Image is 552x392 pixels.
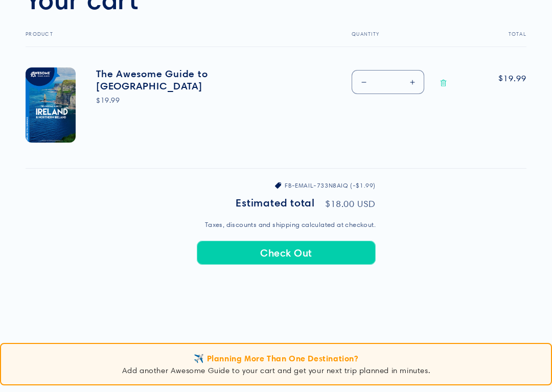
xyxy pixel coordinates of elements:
[96,95,249,106] div: $19.99
[375,70,401,94] input: Quantity for The Awesome Guide to Ireland
[197,181,376,190] ul: Discount
[197,181,376,190] li: FB-EMAIL-733N8AIQ (-$1.99)
[194,353,358,363] span: ✈️ Planning More Than One Destination?
[197,285,376,307] iframe: PayPal-paypal
[471,31,526,47] th: Total
[434,70,452,96] a: Remove The Awesome Guide to Ireland
[326,31,471,47] th: Quantity
[325,199,376,209] p: $18.00 USD
[26,31,326,47] th: Product
[96,67,249,92] a: The Awesome Guide to [GEOGRAPHIC_DATA]
[197,241,376,265] button: Check Out
[491,73,526,85] span: $19.99
[236,198,315,209] h2: Estimated total
[197,220,376,230] small: Taxes, discounts and shipping calculated at checkout.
